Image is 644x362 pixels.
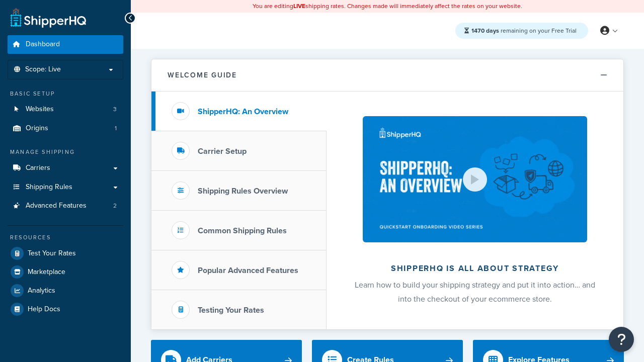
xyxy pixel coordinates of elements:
[25,65,61,74] span: Scope: Live
[353,264,597,273] h2: ShipperHQ is all about strategy
[28,249,76,258] span: Test Your Rates
[8,178,123,197] a: Shipping Rules
[363,116,587,242] img: ShipperHQ is all about strategy
[8,263,123,281] a: Marketplace
[28,305,60,314] span: Help Docs
[26,40,60,49] span: Dashboard
[8,100,123,119] li: Websites
[609,327,634,352] button: Open Resource Center
[198,187,288,196] h3: Shipping Rules Overview
[115,124,117,133] span: 1
[8,159,123,177] a: Carriers
[26,183,72,192] span: Shipping Rules
[28,268,65,277] span: Marketplace
[8,148,123,156] div: Manage Shipping
[293,2,305,11] b: LIVE
[198,147,247,156] h3: Carrier Setup
[8,100,123,119] a: Websites3
[26,202,87,210] span: Advanced Features
[198,107,288,116] h3: ShipperHQ: An Overview
[8,244,123,262] a: Test Your Rates
[198,226,287,235] h3: Common Shipping Rules
[151,59,623,92] button: Welcome Guide
[28,287,55,295] span: Analytics
[26,105,54,114] span: Websites
[8,35,123,54] a: Dashboard
[8,233,123,242] div: Resources
[471,26,499,35] strong: 1470 days
[8,197,123,215] li: Advanced Features
[26,124,48,133] span: Origins
[198,266,298,275] h3: Popular Advanced Features
[113,105,117,114] span: 3
[168,71,237,79] h2: Welcome Guide
[471,26,577,35] span: remaining on your Free Trial
[8,300,123,318] a: Help Docs
[113,202,117,210] span: 2
[8,119,123,138] a: Origins1
[26,164,50,172] span: Carriers
[8,197,123,215] a: Advanced Features2
[198,306,264,315] h3: Testing Your Rates
[355,279,595,305] span: Learn how to build your shipping strategy and put it into action… and into the checkout of your e...
[8,89,123,98] div: Basic Setup
[8,119,123,138] li: Origins
[8,282,123,300] a: Analytics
